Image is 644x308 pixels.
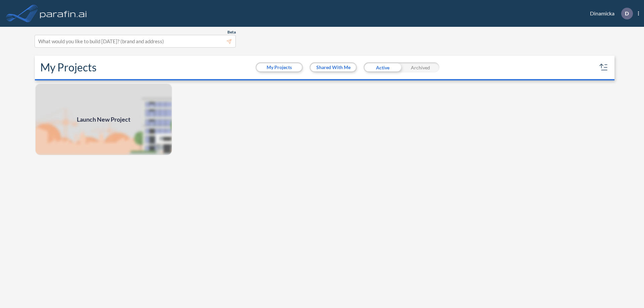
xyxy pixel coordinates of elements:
[77,115,130,124] span: Launch New Project
[401,62,439,72] div: Archived
[625,10,629,16] p: D
[311,63,356,71] button: Shared With Me
[40,61,97,74] h2: My Projects
[598,62,609,73] button: sort
[35,83,172,156] a: Launch New Project
[35,83,172,156] img: add
[257,63,302,71] button: My Projects
[39,7,88,20] img: logo
[364,62,401,72] div: Active
[227,29,236,35] span: Beta
[580,8,639,19] div: Dinamicka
